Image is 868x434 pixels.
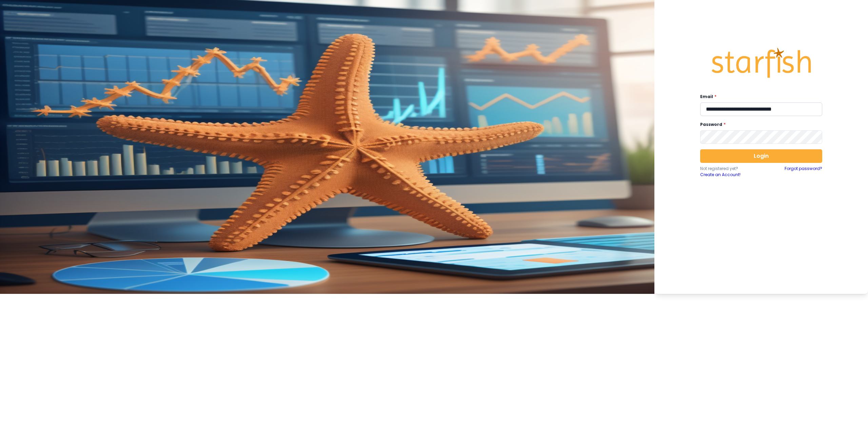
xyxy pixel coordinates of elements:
[785,166,822,178] a: Forgot password?
[700,94,818,100] label: Email
[700,166,761,172] p: Not registered yet?
[710,41,812,84] img: Logo.42cb71d561138c82c4ab.png
[700,121,818,128] label: Password
[700,172,761,178] a: Create an Account!
[700,149,822,163] button: Login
